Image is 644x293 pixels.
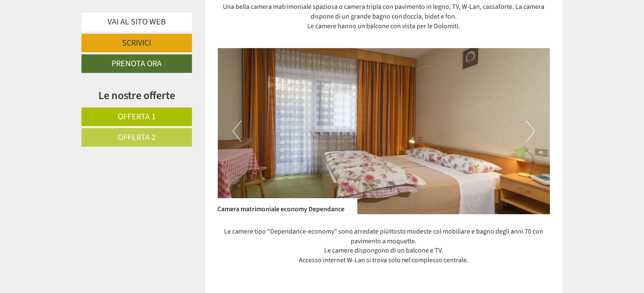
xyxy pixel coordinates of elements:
[81,34,192,52] a: Scrivici
[118,111,156,123] span: Offerta 1
[218,198,357,214] div: Camera matrimoniale economy Dependance
[218,2,550,31] p: Una bella camera matrimoniale spaziosa o camera tripla con pavimento in legno, TV, W-Lan, cassafo...
[118,132,156,143] span: Offerta 2
[233,121,241,142] button: Previous
[218,227,550,265] p: Le camere tipo "Dependance-economy" sono arredate piùttosto modeste col mobiliare e bagno degli a...
[81,54,192,73] a: Prenota ora
[81,88,192,103] div: Le nostre offerte
[218,48,550,214] img: image
[81,13,192,32] a: Vai al sito web
[526,121,535,142] button: Next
